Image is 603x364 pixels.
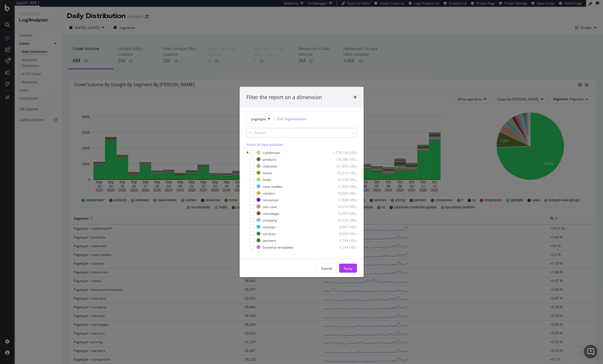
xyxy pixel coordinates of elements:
div: products [263,157,277,162]
div: services [263,231,276,236]
button: pagetype [246,114,275,123]
div: company [263,218,277,222]
div: 14,510 URLs [329,204,357,209]
div: 19,505 URLs [329,191,357,195]
div: 8,020 URLs [329,231,357,236]
div: 138,386 URLs [329,157,357,162]
div: Select all data available [246,142,357,147]
div: hubfs [263,177,271,182]
div: pricing [263,251,273,256]
div: startups [263,224,276,229]
div: Apply [344,266,352,271]
div: case-studies [263,184,282,189]
div: Open Intercom Messenger [584,345,597,358]
div: 33,578 URLs [329,177,357,182]
div: microapps [263,211,279,216]
div: partners [263,238,276,243]
div: business-templates [263,245,293,249]
div: 1,778,136 URLs [329,150,357,155]
button: Cancel [317,264,337,273]
div: 8,087 URLs [329,224,357,229]
div: times [354,93,357,101]
div: 5,793 URLs [329,238,357,243]
div: 5,144 URLs [329,245,357,249]
div: resources [263,197,279,202]
div: 63,214 URLs [329,170,357,175]
div: home [263,170,272,175]
div: unknown [263,164,277,168]
button: Apply [339,264,357,273]
div: 5,077 URLs [329,251,357,256]
div: modal [240,87,364,277]
div: 27,604 URLs [329,184,357,189]
span: pagetype [251,116,266,121]
div: careers [263,191,275,195]
div: 10,525 URLs [329,218,357,222]
div: 127,859 URLs [329,164,357,168]
a: Edit Segmentation [277,116,306,122]
input: Search [246,128,357,138]
div: use-case [263,204,277,209]
div: 17,828 URLs [329,197,357,202]
div: subdomain [263,150,280,155]
div: 13,297 URLs [329,211,357,216]
div: Filter the report on a dimension [246,93,322,101]
div: Cancel [321,266,332,271]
